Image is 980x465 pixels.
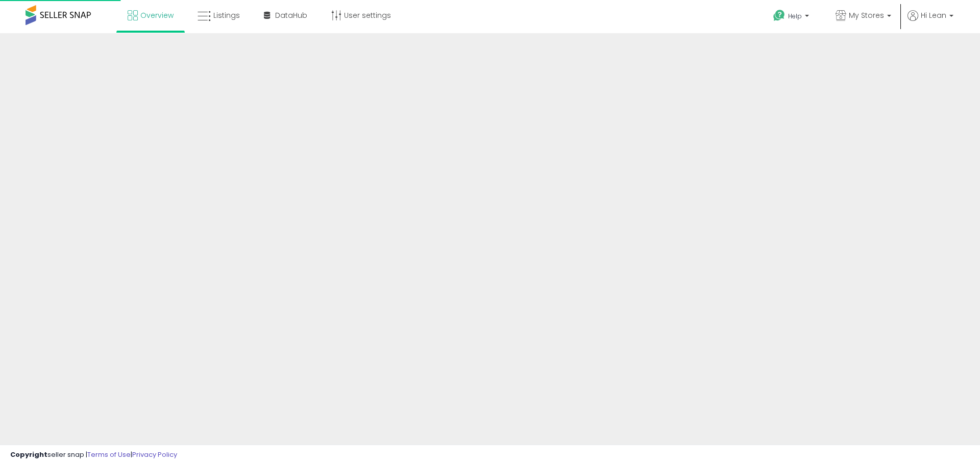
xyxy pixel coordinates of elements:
[275,10,307,20] span: DataHub
[765,2,819,33] a: Help
[213,10,240,20] span: Listings
[849,10,884,20] span: My Stores
[908,10,953,33] a: Hi Lean
[10,450,47,459] strong: Copyright
[10,450,177,460] div: seller snap | |
[132,450,177,459] a: Privacy Policy
[87,450,131,459] a: Terms of Use
[788,12,802,20] span: Help
[921,10,946,20] span: Hi Lean
[140,10,174,20] span: Overview
[773,9,786,22] i: Get Help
